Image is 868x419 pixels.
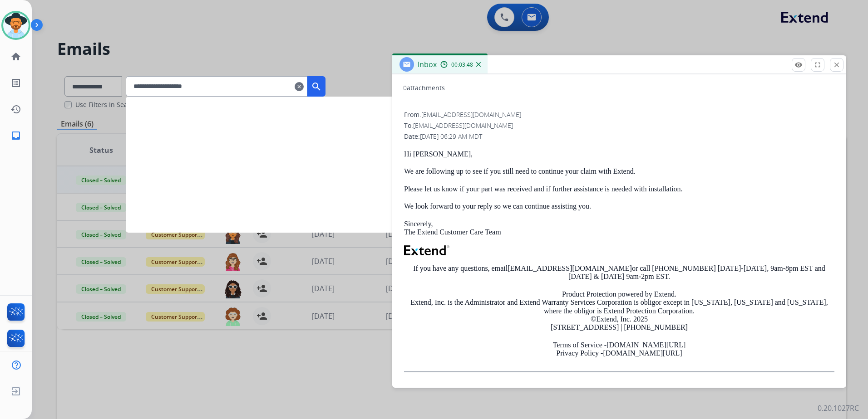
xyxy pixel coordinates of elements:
[603,349,682,357] a: [DOMAIN_NAME][URL]
[403,83,445,93] div: attachments
[10,104,21,115] mat-icon: history
[451,61,473,68] span: 00:03:48
[418,59,437,69] span: Inbox
[420,132,482,141] span: [DATE] 06:29 AM MDT
[833,61,841,69] mat-icon: close
[421,110,521,119] span: [EMAIL_ADDRESS][DOMAIN_NAME]
[818,403,859,414] p: 0.20.1027RC
[508,264,632,272] a: [EMAIL_ADDRESS][DOMAIN_NAME]
[404,150,834,158] p: Hi [PERSON_NAME],
[403,83,407,92] span: 0
[404,264,834,281] p: If you have any questions, email or call [PHONE_NUMBER] [DATE]-[DATE], 9am-8pm EST and [DATE] & [...
[404,167,834,175] p: We are following up to see if you still need to continue your claim with Extend.
[794,61,803,69] mat-icon: remove_red_eye
[404,220,834,237] p: Sincerely, The Extend Customer Care Team
[404,110,834,119] div: From:
[814,61,822,69] mat-icon: fullscreen
[404,185,834,193] p: Please let us know if your part was received and if further assistance is needed with installation.
[607,341,686,349] a: [DOMAIN_NAME][URL]
[404,121,834,130] div: To:
[413,121,513,130] span: [EMAIL_ADDRESS][DOMAIN_NAME]
[10,130,21,141] mat-icon: inbox
[404,132,834,141] div: Date:
[404,341,834,358] p: Terms of Service - Privacy Policy -
[404,202,834,210] p: We look forward to your reply so we can continue assisting you.
[10,78,21,88] mat-icon: list_alt
[10,51,21,62] mat-icon: home
[404,245,449,255] img: Extend Logo
[295,81,304,92] mat-icon: clear
[3,13,29,38] img: avatar
[311,81,322,92] mat-icon: search
[404,290,834,332] p: Product Protection powered by Extend. Extend, Inc. is the Administrator and Extend Warranty Servi...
